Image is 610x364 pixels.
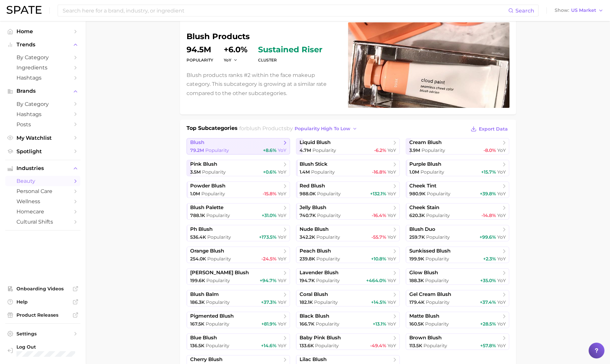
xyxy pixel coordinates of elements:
span: Trends [16,42,69,48]
span: YoY [278,212,286,218]
span: YoY [388,212,396,218]
span: cherry blush [190,356,222,363]
span: brown blush [409,335,442,341]
span: cheek tint [409,183,436,189]
span: Popularity [314,299,338,305]
span: powder blush [190,183,225,189]
span: YoY [388,234,396,240]
a: Product Releases [5,310,80,320]
span: YoY [497,299,506,305]
span: Popularity [423,343,447,349]
dd: 94.5m [187,46,213,54]
span: pigmented blush [190,313,234,319]
span: +8.6% [263,147,276,153]
a: cheek stain620.3k Popularity-14.8% YoY [406,203,509,220]
span: +28.5% [480,321,496,327]
a: purple blush1.0m Popularity+15.7% YoY [406,160,509,176]
a: powder blush1.0m Popularity-15.8% YoY [187,182,290,198]
span: 1.4m [300,169,310,175]
span: Popularity [315,343,339,349]
span: blush palette [190,205,223,211]
span: +15.7% [481,169,496,175]
span: blush [190,139,204,146]
span: Popularity [316,256,340,262]
a: by Category [5,52,80,62]
span: pink blush [190,161,217,167]
span: Posts [16,121,69,128]
span: Popularity [201,191,225,197]
span: Popularity [206,321,229,327]
input: Search here for a brand, industry, or ingredient [62,5,508,16]
span: sunkissed blush [409,248,450,254]
span: blush products [246,125,286,132]
span: 194.7k [300,278,315,283]
a: liquid blush4.7m Popularity-6.2% YoY [296,138,400,155]
span: 980.9k [409,191,425,197]
a: glow blush188.3k Popularity+35.0% YoY [406,268,509,285]
a: matte blush160.5k Popularity+28.5% YoY [406,312,509,328]
span: Log Out [16,344,94,350]
span: gel cream blush [409,291,451,298]
span: -6.2% [374,147,386,153]
a: ph blush536.4k Popularity+173.5% YoY [187,225,290,241]
a: Ingredients [5,62,80,73]
span: purple blush [409,161,441,167]
span: 186.3k [190,299,205,305]
h1: blush products [187,33,340,40]
span: Popularity [206,299,230,305]
span: -55.7% [371,234,386,240]
span: YoY [497,256,506,262]
span: +10.8% [371,256,386,262]
span: +39.8% [479,191,496,197]
span: YoY [224,57,231,63]
span: Popularity [426,234,450,240]
span: Onboarding Videos [16,286,69,292]
dd: +6.0% [224,46,247,54]
a: homecare [5,206,80,217]
span: YoY [497,169,506,175]
span: ph blush [190,226,213,232]
span: Popularity [206,343,229,349]
a: brown blush113.5k Popularity+57.8% YoY [406,333,509,350]
span: [PERSON_NAME] blush [190,270,249,276]
span: Popularity [316,234,340,240]
a: cheek tint980.9k Popularity+39.8% YoY [406,182,509,198]
span: wellness [16,198,69,205]
a: blush duo259.7k Popularity+99.6% YoY [406,225,509,241]
span: Popularity [206,278,230,283]
a: blush balm186.3k Popularity+37.3% YoY [187,290,290,306]
a: pigmented blush167.5k Popularity+81.9% YoY [187,312,290,328]
a: [PERSON_NAME] blush199.6k Popularity+94.7% YoY [187,268,290,285]
span: black blush [300,313,329,319]
span: YoY [278,299,286,305]
span: YoY [278,278,286,283]
img: SPATE [7,6,42,14]
button: ShowUS Market [553,6,605,15]
span: YoY [278,234,286,240]
a: jelly blush740.7k Popularity-16.4% YoY [296,203,400,220]
span: Hashtags [16,111,69,117]
span: Popularity [207,256,231,262]
span: cheek stain [409,205,439,211]
a: blush palette788.1k Popularity+31.0% YoY [187,203,290,220]
span: Popularity [311,169,335,175]
span: 342.2k [300,234,315,240]
span: lilac blush [300,356,327,363]
span: orange blush [190,248,224,254]
span: for by [239,125,359,132]
span: +31.0% [262,212,276,218]
span: popularity high to low [295,126,350,132]
button: Trends [5,40,80,50]
span: by Category [16,54,69,61]
span: 167.5k [190,321,204,327]
span: 536.4k [190,234,206,240]
span: +81.9% [261,321,276,327]
a: orange blush254.0k Popularity-24.5% YoY [187,247,290,263]
span: Brands [16,88,69,94]
span: YoY [497,212,506,218]
a: by Category [5,99,80,109]
span: coral blush [300,291,328,298]
span: 179.4k [409,299,424,305]
p: Blush products ranks #2 within the face makeup category. This subcategory is growing at a similar... [187,71,340,98]
span: YoY [388,343,396,349]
